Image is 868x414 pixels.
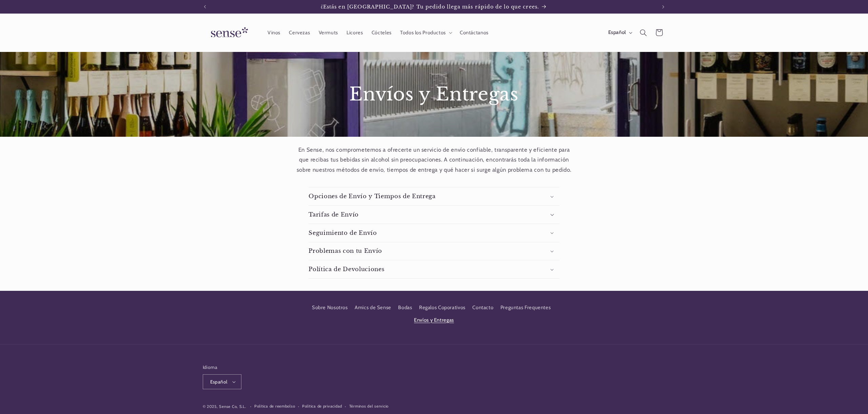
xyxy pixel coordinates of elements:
[419,302,466,314] a: Regalos Coporativos
[203,23,254,42] img: Sense
[203,404,246,409] small: © 2025, Sense Co, S.L.
[460,30,489,36] span: Contáctanos
[312,303,348,314] a: Sobre Nosotros
[309,266,384,273] h3: Política de Devoluciones
[372,30,392,36] span: Cócteles
[608,29,626,36] span: Español
[263,25,284,40] a: Vinos
[321,4,539,10] span: ¿Estás en [GEOGRAPHIC_DATA]? Tu pedido llega más rápido de lo que crees.
[396,25,455,40] summary: Todos los Productos
[472,302,493,314] a: Contacto
[635,25,651,40] summary: Búsqueda
[289,30,310,36] span: Cervezas
[414,314,454,326] a: Envíos y Entregas
[355,302,391,314] a: Amics de Sense
[309,242,559,260] summary: Problemas con tu Envío
[309,260,559,278] summary: Política de Devoluciones
[500,302,551,314] a: Preguntas Frequentes
[309,229,377,237] h3: Seguimiento de Envío
[347,30,363,36] span: Licores
[254,403,295,410] a: Política de reembolso
[314,25,342,40] a: Vermuts
[302,403,342,410] a: Política de privacidad
[309,247,382,255] h3: Problemas con tu Envío
[203,374,242,389] button: Español
[309,187,559,205] summary: Opciones de Envío y Tiempos de Entrega
[349,403,389,410] a: Términos del servicio
[367,25,396,40] a: Cócteles
[309,193,435,200] h3: Opciones de Envío y Tiempos de Entrega
[319,30,338,36] span: Vermuts
[342,25,368,40] a: Licores
[604,26,635,39] button: Español
[398,302,412,314] a: Bodas
[210,378,228,385] span: Español
[400,30,446,36] span: Todos los Productos
[268,30,280,36] span: Vinos
[203,364,242,371] h2: Idioma
[295,145,573,175] p: En Sense, nos comprometemos a ofrecerte un servicio de envío confiable, transparente y eficiente ...
[309,224,559,242] summary: Seguimiento de Envío
[309,211,359,218] h3: Tarifas de Envío
[309,206,559,224] summary: Tarifas de Envío
[455,25,493,40] a: Contáctanos
[285,25,314,40] a: Cervezas
[159,82,709,106] h1: Envíos y Entregas
[200,20,256,45] a: Sense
